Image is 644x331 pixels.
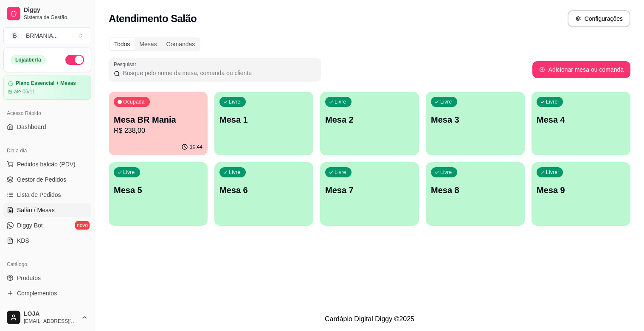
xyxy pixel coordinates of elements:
p: Mesa 5 [114,184,202,196]
p: Mesa 2 [325,114,414,126]
p: Livre [546,169,558,176]
p: Mesa 6 [219,184,308,196]
h2: Atendimento Salão [109,12,197,25]
button: LivreMesa 9 [532,162,630,226]
a: Complementos [3,286,91,300]
a: Dashboard [3,120,91,134]
span: B [11,31,19,40]
a: Plano Essencial + Mesasaté 06/11 [3,76,91,100]
a: Salão / Mesas [3,203,91,217]
article: até 06/11 [14,88,35,95]
button: Select a team [3,27,91,44]
div: Acesso Rápido [3,107,91,120]
p: Livre [229,98,241,105]
button: LivreMesa 6 [214,162,313,226]
a: Lista de Pedidos [3,188,91,202]
a: Produtos [3,271,91,285]
button: Pedidos balcão (PDV) [3,157,91,171]
button: Adicionar mesa ou comanda [532,61,630,78]
p: Livre [440,98,452,105]
span: Pedidos balcão (PDV) [17,160,76,168]
p: Livre [546,98,558,105]
button: LivreMesa 7 [320,162,419,226]
span: [EMAIL_ADDRESS][DOMAIN_NAME] [24,318,78,325]
a: Diggy Botnovo [3,219,91,232]
div: BRMANIA ... [26,31,58,40]
a: KDS [3,234,91,247]
span: Produtos [17,274,41,282]
p: 10:44 [190,143,202,150]
input: Pesquisar [120,69,316,77]
p: Livre [440,169,452,176]
footer: Cardápio Digital Diggy © 2025 [95,307,644,331]
div: Dia a dia [3,144,91,157]
label: Pesquisar [114,61,139,68]
a: Gestor de Pedidos [3,173,91,186]
a: DiggySistema de Gestão [3,3,91,24]
p: Livre [229,169,241,176]
button: LivreMesa 5 [109,162,208,226]
p: Mesa 4 [537,114,625,126]
p: Mesa 8 [431,184,520,196]
button: LivreMesa 3 [426,92,525,155]
p: Livre [335,98,346,105]
div: Catálogo [3,258,91,271]
div: Todos [110,38,135,50]
span: Sistema de Gestão [24,14,88,21]
p: R$ 238,00 [114,126,202,136]
p: Mesa 1 [219,114,308,126]
span: Lista de Pedidos [17,191,61,199]
button: LivreMesa 1 [214,92,313,155]
p: Mesa 3 [431,114,520,126]
span: Gestor de Pedidos [17,175,66,184]
div: Mesas [135,38,161,50]
button: Configurações [568,10,630,27]
button: LivreMesa 8 [426,162,525,226]
span: Complementos [17,289,57,297]
article: Plano Essencial + Mesas [16,80,76,87]
button: Alterar Status [65,55,84,65]
p: Livre [335,169,346,176]
div: Loja aberta [11,55,46,65]
div: Comandas [162,38,200,50]
button: OcupadaMesa BR ManiaR$ 238,0010:44 [109,92,208,155]
button: LivreMesa 2 [320,92,419,155]
p: Livre [123,169,135,176]
span: Dashboard [17,123,46,131]
button: LOJA[EMAIL_ADDRESS][DOMAIN_NAME] [3,307,91,328]
span: Salão / Mesas [17,206,55,214]
span: Diggy Bot [17,221,43,230]
p: Mesa BR Mania [114,114,202,126]
p: Ocupada [123,98,145,105]
button: LivreMesa 4 [532,92,630,155]
p: Mesa 7 [325,184,414,196]
span: KDS [17,236,29,245]
span: Diggy [24,6,88,14]
span: LOJA [24,310,78,318]
p: Mesa 9 [537,184,625,196]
